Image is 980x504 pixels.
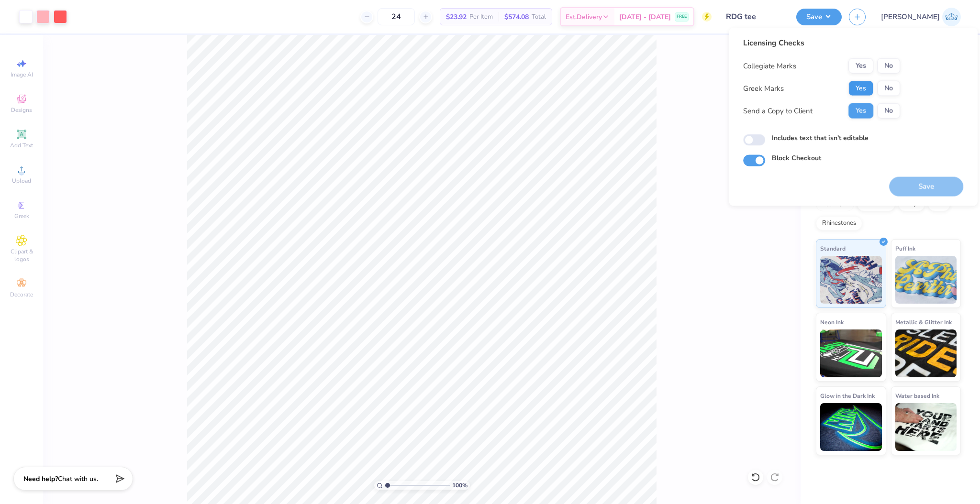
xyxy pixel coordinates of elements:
[10,142,33,149] span: Add Text
[743,37,900,49] div: Licensing Checks
[14,212,29,220] span: Greek
[820,256,882,304] img: Standard
[11,71,33,78] span: Image AI
[532,12,546,22] span: Total
[848,81,873,96] button: Yes
[719,7,789,26] input: Untitled Design
[895,317,952,327] span: Metallic & Glitter Ink
[820,317,844,327] span: Neon Ink
[942,8,961,26] img: Josephine Amber Orros
[820,329,882,377] img: Neon Ink
[619,12,671,22] span: [DATE] - [DATE]
[848,58,873,74] button: Yes
[877,58,900,74] button: No
[743,60,796,71] div: Collegiate Marks
[877,81,900,96] button: No
[566,12,602,22] span: Est. Delivery
[895,391,939,401] span: Water based Ink
[504,12,529,22] span: $574.08
[820,391,875,401] span: Glow in the Dark Ink
[820,243,846,253] span: Standard
[816,216,862,230] div: Rhinestones
[772,133,869,143] label: Includes text that isn't editable
[881,11,940,22] span: [PERSON_NAME]
[848,103,873,119] button: Yes
[796,9,842,25] button: Save
[469,12,493,22] span: Per Item
[881,8,961,26] a: [PERSON_NAME]
[895,403,957,451] img: Water based Ink
[743,83,784,94] div: Greek Marks
[895,243,915,253] span: Puff Ink
[378,8,415,25] input: – –
[10,291,33,298] span: Decorate
[5,248,38,263] span: Clipart & logos
[895,256,957,304] img: Puff Ink
[11,106,32,114] span: Designs
[12,177,31,185] span: Upload
[820,403,882,451] img: Glow in the Dark Ink
[446,12,467,22] span: $23.92
[772,153,821,163] label: Block Checkout
[677,13,687,20] span: FREE
[23,474,58,483] strong: Need help?
[58,474,98,483] span: Chat with us.
[877,103,900,119] button: No
[743,105,813,116] div: Send a Copy to Client
[452,481,468,490] span: 100 %
[895,329,957,377] img: Metallic & Glitter Ink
